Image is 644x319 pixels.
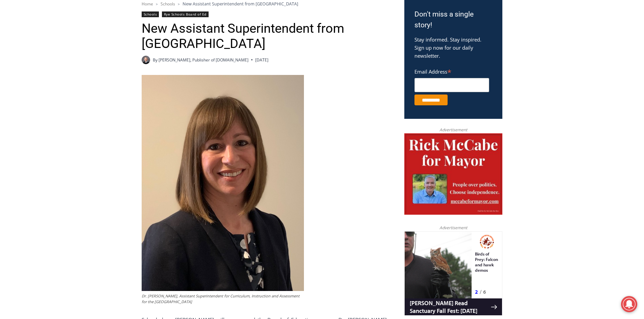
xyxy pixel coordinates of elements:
[0,67,98,84] a: [PERSON_NAME] Read Sanctuary Fall Fest: [DATE]
[142,293,304,305] figcaption: Dr. [PERSON_NAME], Assistant Superintendent for Curriculum, Instruction and Assessment for the [G...
[142,11,159,17] a: Schools
[255,57,268,63] time: [DATE]
[433,127,474,133] span: Advertisement
[5,68,87,83] h4: [PERSON_NAME] Read Sanctuary Fall Fest: [DATE]
[71,20,94,55] div: Birds of Prey: Falcon and hawk demos
[142,75,304,291] img: Tricia Murray, Rye City School District - 2
[75,57,77,64] div: /
[162,11,209,17] a: Rye Schools Board of Ed
[183,1,298,7] span: New Assistant Superintendent from [GEOGRAPHIC_DATA]
[414,35,492,60] p: Stay informed. Stay inspired. Sign up now for our daily newsletter.
[159,57,248,63] a: [PERSON_NAME], Publisher of [DOMAIN_NAME]
[142,56,150,64] a: Author image
[142,21,387,52] h1: New Assistant Superintendent from [GEOGRAPHIC_DATA]
[156,2,158,6] span: >
[404,133,502,215] img: McCabe for Mayor
[433,224,474,231] span: Advertisement
[171,0,319,65] div: "[PERSON_NAME] and I covered the [DATE] Parade, which was a really eye opening experience as I ha...
[161,1,175,7] a: Schools
[71,57,74,64] div: 2
[177,67,313,82] span: Intern @ [DOMAIN_NAME]
[178,2,180,6] span: >
[142,1,153,7] a: Home
[414,65,489,77] label: Email Address
[142,0,387,7] nav: Breadcrumbs
[79,57,82,64] div: 6
[414,9,492,30] h3: Don't miss a single story!
[163,65,328,84] a: Intern @ [DOMAIN_NAME]
[153,57,158,63] span: By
